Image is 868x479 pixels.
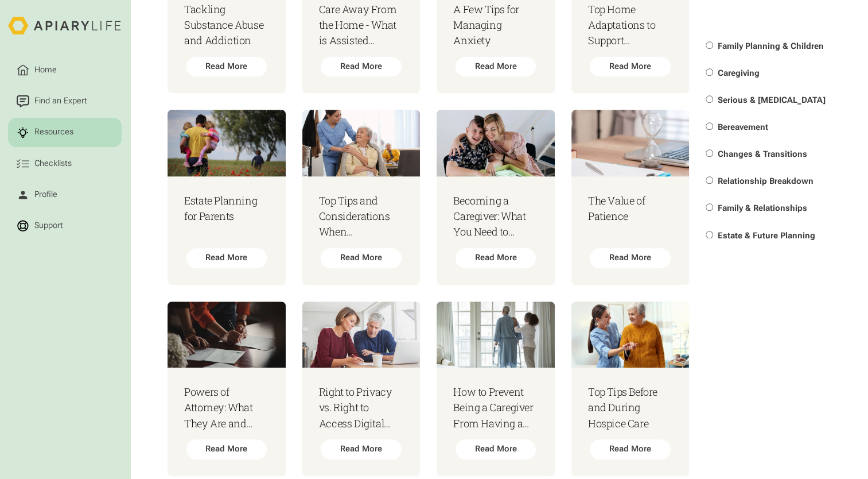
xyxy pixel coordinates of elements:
[321,439,401,459] div: Read More
[706,177,713,184] input: Relationship Breakdown
[32,157,73,170] div: Checklists
[8,118,122,147] a: Resources
[588,384,673,431] h3: Top Tips Before and During Hospice Care
[184,193,269,224] h3: Estate Planning for Parents
[8,55,122,84] a: Home
[32,219,65,232] div: Support
[456,439,536,459] div: Read More
[718,96,826,106] span: Serious & [MEDICAL_DATA]
[8,180,122,210] a: Profile
[571,110,690,284] a: The Value of PatienceRead More
[186,248,267,268] div: Read More
[706,150,713,157] input: Changes & Transitions
[437,302,555,476] a: How to Prevent Being a Caregiver From Having a Negative Effect on Your HealthRead More
[168,302,286,476] a: Powers of Attorney: What They Are and Why You Need ThemRead More
[32,126,75,139] div: Resources
[456,248,536,268] div: Read More
[453,384,538,431] h3: How to Prevent Being a Caregiver From Having a Negative Effect on Your Health
[302,110,421,284] a: Top Tips and Considerations When Contemplating Home HospiceRead More
[437,110,555,284] a: Becoming a Caregiver: What You Need to KnowRead More
[718,177,813,187] span: Relationship Breakdown
[456,57,536,77] div: Read More
[718,231,815,241] span: Estate & Future Planning
[186,439,267,459] div: Read More
[321,248,401,268] div: Read More
[184,384,269,431] h3: Powers of Attorney: What They Are and Why You Need Them
[718,123,768,133] span: Bereavement
[706,204,713,211] input: Family & Relationships
[168,110,286,284] a: Estate Planning for ParentsRead More
[319,193,404,240] h3: Top Tips and Considerations When Contemplating Home Hospice
[706,96,713,103] input: Serious & [MEDICAL_DATA]
[571,302,690,476] a: Top Tips Before and During Hospice CareRead More
[590,57,670,77] div: Read More
[302,302,421,476] a: Right to Privacy vs. Right to Access Digital Records in [US_STATE]Read More
[186,57,267,77] div: Read More
[706,123,713,130] input: Bereavement
[718,204,807,214] span: Family & Relationships
[319,2,404,49] h3: Care Away From the Home - What is Assisted Living?
[718,150,807,160] span: Changes & Transitions
[321,57,401,77] div: Read More
[706,69,713,76] input: Caregiving
[32,95,89,107] div: Find an Expert
[8,87,122,116] a: Find an Expert
[8,149,122,178] a: Checklists
[453,2,538,49] h3: A Few Tips for Managing Anxiety
[718,69,760,79] span: Caregiving
[718,41,824,51] span: Family Planning & Children
[588,193,673,224] h3: The Value of Patience
[706,41,713,49] input: Family Planning & Children
[8,211,122,241] a: Support
[590,439,670,459] div: Read More
[184,2,269,49] h3: Tackling Substance Abuse and Addiction
[590,248,670,268] div: Read More
[32,188,59,201] div: Profile
[453,193,538,240] h3: Becoming a Caregiver: What You Need to Know
[32,64,59,76] div: Home
[588,2,673,49] h3: Top Home Adaptations to Support Independent Living
[319,384,404,431] h3: Right to Privacy vs. Right to Access Digital Records in [US_STATE]
[706,231,713,238] input: Estate & Future Planning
